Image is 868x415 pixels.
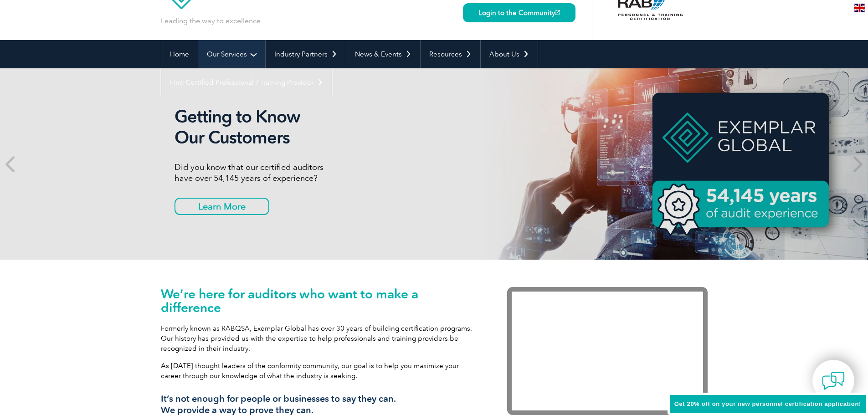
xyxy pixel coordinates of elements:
h2: Getting to Know Our Customers [175,106,516,148]
a: Login to the Community [463,3,575,22]
a: Learn More [175,198,269,215]
h1: We’re here for auditors who want to make a difference [161,287,480,314]
img: open_square.png [555,10,560,15]
p: Leading the way to excellence [161,16,261,26]
p: Did you know that our certified auditors have over 54,145 years of experience? [175,162,516,184]
span: Get 20% off on your new personnel certification application! [674,400,861,407]
a: Find Certified Professional / Training Provider [161,68,332,97]
p: As [DATE] thought leaders of the conformity community, our goal is to help you maximize your care... [161,361,480,381]
a: Our Services [198,40,265,68]
a: News & Events [346,40,420,68]
a: Home [161,40,198,68]
a: Industry Partners [266,40,346,68]
a: About Us [481,40,538,68]
p: Formerly known as RABQSA, Exemplar Global has over 30 years of building certification programs. O... [161,323,480,354]
img: contact-chat.png [822,369,845,392]
a: Resources [421,40,480,68]
iframe: Exemplar Global: Working together to make a difference [507,287,708,415]
img: en [854,4,865,12]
